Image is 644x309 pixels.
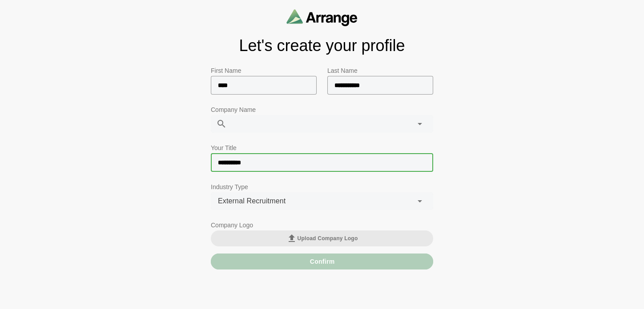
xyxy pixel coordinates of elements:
p: Company Name [211,104,433,115]
p: Last Name [327,65,433,76]
img: arrangeai-name-small-logo.4d2b8aee.svg [286,9,358,26]
p: Industry Type [211,182,433,192]
p: First Name [211,65,317,76]
p: Your Title [211,143,433,153]
span: Upload Company Logo [286,233,358,244]
span: External Recruitment [218,195,286,207]
button: Upload Company Logo [211,230,433,246]
h1: Let's create your profile [211,37,433,55]
p: Company Logo [211,220,433,230]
